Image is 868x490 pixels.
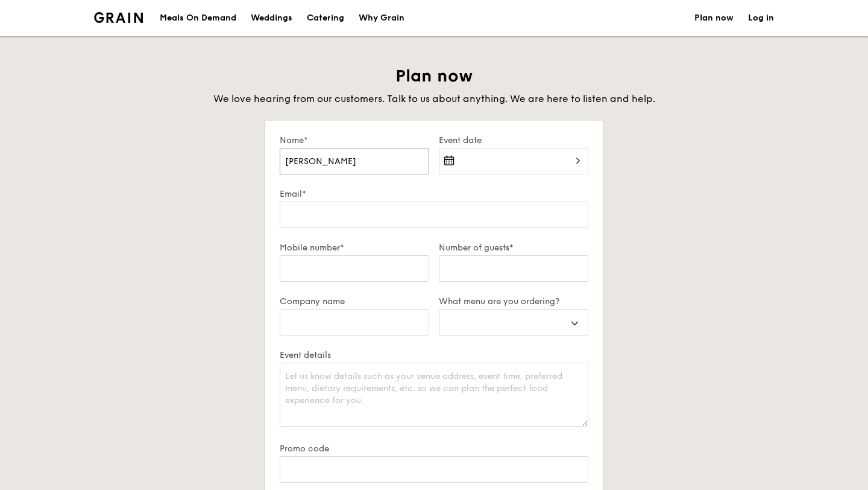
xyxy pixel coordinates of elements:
span: Plan now [395,66,473,86]
label: Name* [280,135,429,145]
label: What menu are you ordering? [439,296,588,307]
label: Mobile number* [280,243,429,253]
label: Promo code [280,444,588,454]
label: Number of guests* [439,243,588,253]
label: Email* [280,189,588,199]
label: Company name [280,296,429,307]
a: Logotype [94,12,143,23]
img: Grain [94,12,143,23]
span: We love hearing from our customers. Talk to us about anything. We are here to listen and help. [213,93,655,104]
label: Event date [439,135,588,145]
label: Event details [280,350,588,360]
textarea: Let us know details such as your venue address, event time, preferred menu, dietary requirements,... [280,363,588,427]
